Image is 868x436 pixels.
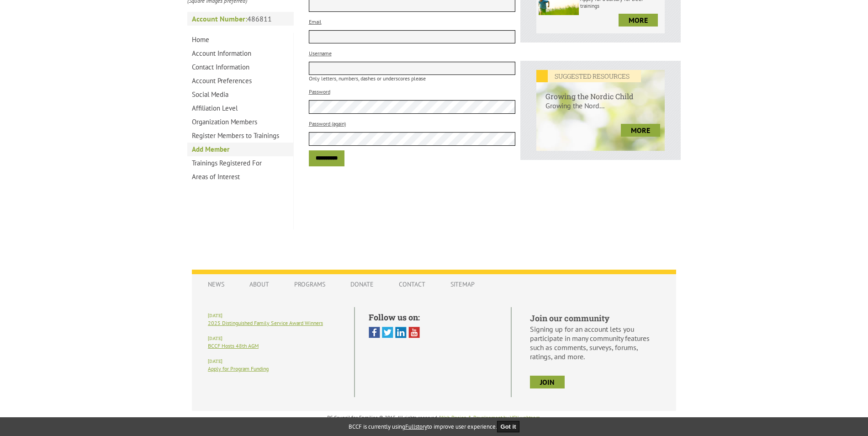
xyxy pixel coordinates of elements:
label: Password (again) [309,120,346,127]
img: Twitter [382,327,393,338]
p: BC Council for Families © 2015, All rights reserved. | . [192,415,676,421]
a: join [530,376,565,388]
p: Growing the Nord... [536,101,665,119]
em: SUGGESTED RESOURCES [536,70,641,82]
a: Register Members to Trainings [187,129,293,143]
a: Areas of Interest [187,170,293,184]
img: Facebook [369,327,380,338]
a: Sitemap [441,276,484,293]
a: Social Media [187,88,293,101]
p: Only letters, numbers, dashes or underscores please [309,75,516,82]
p: 486811 [187,12,294,26]
label: Password [309,88,330,95]
h5: Follow us on: [369,312,497,323]
a: Contact Information [187,60,293,74]
h6: [DATE] [208,335,340,341]
label: Email [309,18,322,25]
a: Apply for Program Funding [208,365,269,372]
a: 2025 Distinguished Family Service Award Winners [208,319,323,326]
p: Signing up for an account lets you participate in many community features such as comments, surve... [530,324,660,361]
a: About [240,276,278,293]
a: more [621,124,660,137]
button: Got it [497,421,520,432]
a: Account Preferences [187,74,293,88]
h5: Join our community [530,313,660,324]
a: Trainings Registered For [187,156,293,170]
a: Home [187,33,293,47]
a: Account Information [187,47,293,60]
a: Add Member [187,143,293,156]
img: You Tube [408,327,420,338]
a: Contact [390,276,434,293]
a: Organization Members [187,115,293,129]
a: Donate [341,276,383,293]
a: Affiliation Level [187,101,293,115]
img: Linked In [395,327,407,338]
a: News [199,276,233,293]
a: Fullstory [405,423,427,431]
label: Username [309,50,332,57]
h6: Growing the Nordic Child [536,82,665,101]
h6: [DATE] [208,358,340,364]
a: Programs [285,276,334,293]
a: more [619,14,658,27]
h6: [DATE] [208,313,340,319]
a: Web Design & Development by VCN webteam [440,415,540,421]
strong: Account Number: [192,14,247,23]
a: BCCF Hosts 48th AGM [208,342,259,349]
